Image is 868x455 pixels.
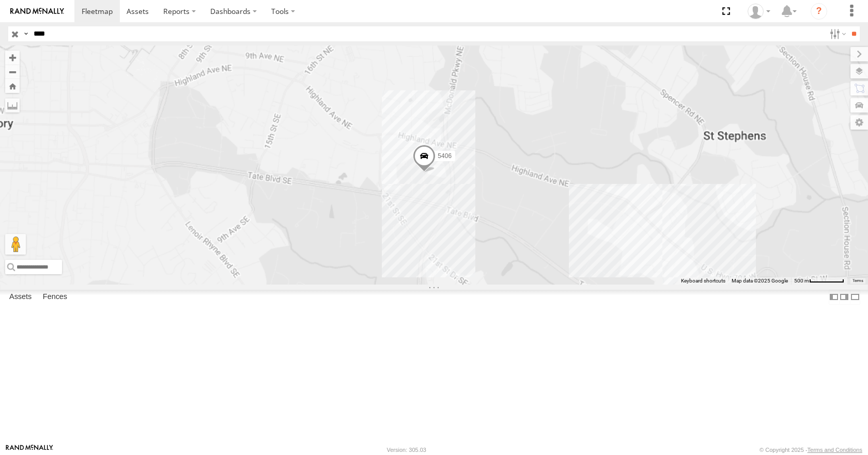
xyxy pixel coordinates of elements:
span: Map data ©2025 Google [732,278,788,284]
label: Dock Summary Table to the Left [829,290,839,305]
button: Keyboard shortcuts [681,277,725,285]
span: 5406 [438,152,452,160]
label: Map Settings [850,115,868,130]
label: Hide Summary Table [850,290,860,305]
label: Measure [5,98,20,113]
img: rand-logo.svg [10,8,64,15]
label: Search Filter Options [826,26,848,41]
label: Search Query [22,26,30,41]
label: Fences [38,290,72,305]
label: Assets [4,290,37,305]
span: 500 m [794,278,809,284]
a: Terms [853,278,863,283]
div: © Copyright 2025 - [760,447,862,453]
button: Map Scale: 500 m per 64 pixels [791,277,847,285]
div: Summer Walker [744,4,774,19]
button: Zoom Home [5,79,20,93]
button: Zoom out [5,65,20,79]
a: Terms and Conditions [808,447,862,453]
button: Drag Pegman onto the map to open Street View [5,234,26,255]
button: Zoom in [5,51,20,65]
i: ? [811,3,827,20]
label: Dock Summary Table to the Right [839,290,849,305]
a: Visit our Website [6,445,53,455]
div: Version: 305.03 [387,447,426,453]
